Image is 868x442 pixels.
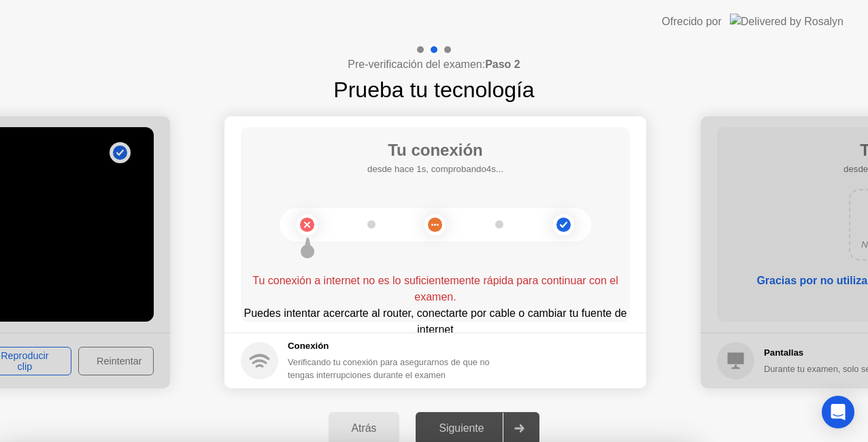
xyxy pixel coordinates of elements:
h1: Tu conexión [367,138,503,163]
h4: Pre-verificación del examen: [348,56,520,73]
b: Paso 2 [485,58,520,70]
img: Delivered by Rosalyn [730,14,844,29]
h5: Conexión [288,339,518,353]
div: Verificando tu conexión para asegurarnos de que no tengas interrupciones durante el examen [288,356,518,381]
h1: Prueba tu tecnología [333,73,534,106]
div: Atrás [333,422,396,435]
div: Puedes intentar acercarte al router, conectarte por cable o cambiar tu fuente de internet [241,305,630,338]
div: Siguiente [420,422,503,435]
h5: desde hace 1s, comprobando4s... [367,163,503,176]
div: Ofrecido por [662,14,722,30]
div: Tu conexión a internet no es lo suficientemente rápida para continuar con el examen. [241,273,630,305]
div: Open Intercom Messenger [822,396,854,428]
